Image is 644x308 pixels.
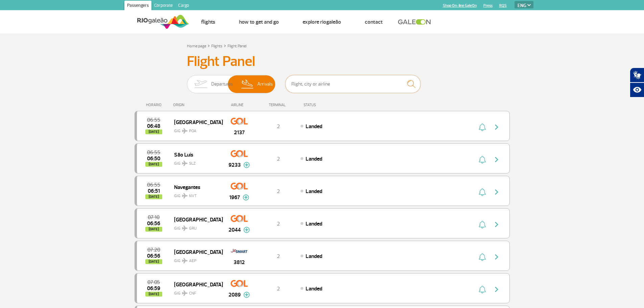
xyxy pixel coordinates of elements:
img: mais-info-painel-voo.svg [243,194,249,200]
div: STATUS [300,103,355,107]
a: Flight Panel [228,44,246,49]
span: 2025-08-25 06:55:00 [147,118,160,122]
span: [GEOGRAPHIC_DATA] [174,280,217,289]
span: CNF [189,290,196,297]
span: Navegantes [174,183,217,191]
span: [GEOGRAPHIC_DATA] [174,118,217,126]
span: 2025-08-25 07:20:00 [147,247,160,252]
span: Departures [211,75,233,93]
span: [DATE] [145,227,162,232]
div: AIRLINE [222,103,256,107]
span: São Luís [174,150,217,159]
button: Abrir recursos assistivos. [630,82,644,97]
span: 2025-08-25 07:05:00 [147,280,160,285]
span: 2025-08-25 06:56:45 [147,254,160,258]
div: ORIGIN [173,103,222,107]
a: Flights [211,44,222,49]
img: destiny_airplane.svg [182,193,188,198]
img: mais-info-painel-voo.svg [243,227,250,233]
img: destiny_airplane.svg [182,258,188,263]
span: 2 [277,156,280,162]
span: Landed [306,285,322,292]
img: seta-direita-painel-voo.svg [493,188,501,196]
div: HORÁRIO [137,103,173,107]
a: Flights [201,19,215,25]
img: slider-embarque [190,75,211,93]
div: TERMINAL [256,103,300,107]
span: [GEOGRAPHIC_DATA] [174,215,217,224]
img: destiny_airplane.svg [182,226,188,231]
span: 2 [277,220,280,227]
a: Cargo [175,1,192,11]
span: GIG [174,254,217,264]
span: 2044 [229,226,241,234]
span: GIG [174,189,217,199]
span: NVT [189,193,197,199]
img: sino-painel-voo.svg [479,156,486,164]
img: destiny_airplane.svg [182,290,188,296]
span: 2025-08-25 06:51:56 [148,189,160,193]
span: 2 [277,188,280,195]
span: 2025-08-25 06:59:16 [147,286,160,291]
span: [DATE] [145,129,162,134]
span: 2025-08-25 06:48:25 [147,124,160,128]
span: POA [189,128,196,134]
span: Landed [306,253,322,260]
a: Passengers [124,1,151,11]
span: [DATE] [145,194,162,199]
a: How to get and go [239,19,279,25]
span: 2025-08-25 06:56:12 [147,221,160,226]
span: GIG [174,222,217,232]
button: Abrir tradutor de língua de sinais. [630,68,644,82]
span: 3812 [234,258,245,266]
span: 2137 [234,128,245,137]
div: Plugin de acessibilidade da Hand Talk. [630,68,644,97]
span: Landed [306,188,322,195]
span: [DATE] [145,162,162,167]
img: seta-direita-painel-voo.svg [493,123,501,131]
span: 2025-08-25 06:55:00 [147,183,160,187]
img: sino-painel-voo.svg [479,285,486,293]
img: destiny_airplane.svg [182,161,188,166]
span: [DATE] [145,292,162,297]
a: Shop On-line GaleOn [443,3,477,8]
span: 2 [277,285,280,292]
a: Contact [365,19,383,25]
img: sino-painel-voo.svg [479,188,486,196]
img: seta-direita-painel-voo.svg [493,285,501,293]
a: Corporate [151,1,175,11]
span: 2 [277,253,280,260]
img: sino-painel-voo.svg [479,123,486,131]
img: sino-painel-voo.svg [479,253,486,261]
h3: Flight Panel [187,53,457,70]
span: 2 [277,123,280,130]
span: 2025-08-25 07:10:00 [148,215,160,220]
span: [DATE] [145,259,162,264]
span: Landed [306,220,322,227]
span: GIG [174,124,217,134]
span: [GEOGRAPHIC_DATA] [174,247,217,256]
span: SLZ [189,161,196,167]
span: GRU [189,226,197,232]
span: AEP [189,258,196,264]
img: mais-info-painel-voo.svg [243,162,250,168]
a: Press [483,3,493,8]
span: 2089 [229,291,241,299]
a: Explore RIOgaleão [303,19,341,25]
a: Home page [187,44,206,49]
span: Landed [306,156,322,162]
img: seta-direita-painel-voo.svg [493,220,501,229]
span: Arrivals [257,75,273,93]
img: slider-desembarque [238,75,258,93]
span: 1967 [229,193,240,202]
span: 2025-08-25 06:55:00 [147,150,160,155]
span: 9233 [229,161,241,169]
a: > [208,42,210,49]
span: GIG [174,157,217,167]
img: sino-painel-voo.svg [479,220,486,229]
img: seta-direita-painel-voo.svg [493,253,501,261]
img: seta-direita-painel-voo.svg [493,156,501,164]
span: 2025-08-25 06:50:35 [147,156,160,161]
span: Landed [306,123,322,130]
input: Flight, city or airline [285,75,421,93]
